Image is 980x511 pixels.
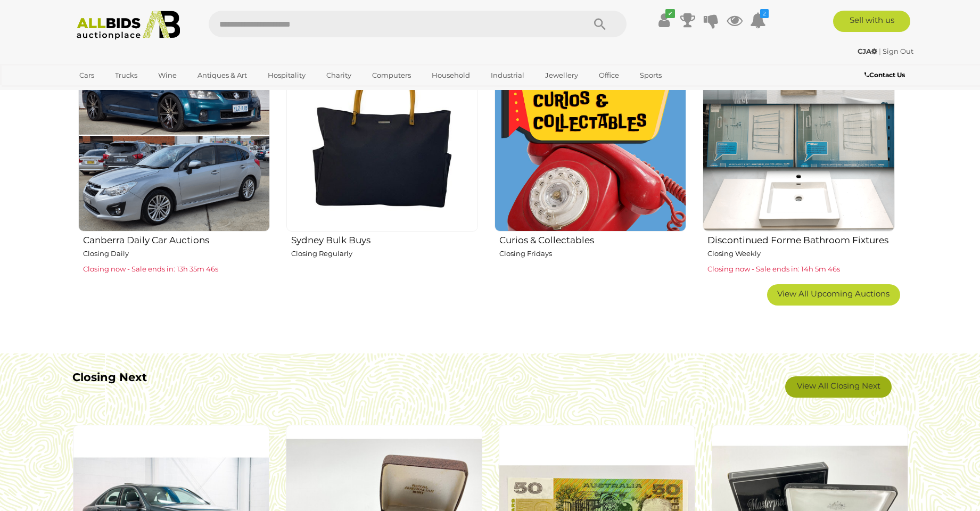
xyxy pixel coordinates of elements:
[656,11,672,30] a: ✔
[665,9,675,18] i: ✔
[83,265,218,273] span: Closing now - Sale ends in: 13h 35m 46s
[261,67,312,84] a: Hospitality
[858,47,879,55] a: CJA
[573,11,627,37] button: Search
[319,67,358,84] a: Charity
[785,376,892,398] a: View All Closing Next
[286,39,478,231] img: Sydney Bulk Buys
[777,289,890,299] span: View All Upcoming Auctions
[286,39,478,276] a: Sydney Bulk Buys Closing Regularly
[494,39,686,276] a: Curios & Collectables Closing Fridays
[72,67,101,84] a: Cars
[760,9,769,18] i: 2
[83,248,270,260] p: Closing Daily
[78,39,270,231] img: Canberra Daily Car Auctions
[858,47,877,55] strong: CJA
[633,67,669,84] a: Sports
[707,233,894,245] h2: Discontinued Forme Bathroom Fixtures
[499,233,686,245] h2: Curios & Collectables
[767,284,900,306] a: View All Upcoming Auctions
[425,67,477,84] a: Household
[151,67,184,84] a: Wine
[707,248,894,260] p: Closing Weekly
[703,39,894,231] img: Discontinued Forme Bathroom Fixtures
[864,69,908,81] a: Contact Us
[72,370,147,384] b: Closing Next
[879,47,881,55] span: |
[83,233,270,245] h2: Canberra Daily Car Auctions
[78,39,270,276] a: Canberra Daily Car Auctions Closing Daily Closing now - Sale ends in: 13h 35m 46s
[499,248,686,260] p: Closing Fridays
[592,67,626,84] a: Office
[108,67,144,84] a: Trucks
[72,84,162,102] a: [GEOGRAPHIC_DATA]
[707,265,840,273] span: Closing now - Sale ends in: 14h 5m 46s
[495,39,686,231] img: Curios & Collectables
[191,67,254,84] a: Antiques & Art
[538,67,585,84] a: Jewellery
[291,233,478,245] h2: Sydney Bulk Buys
[702,39,894,276] a: Discontinued Forme Bathroom Fixtures Closing Weekly Closing now - Sale ends in: 14h 5m 46s
[883,47,913,55] a: Sign Out
[484,67,531,84] a: Industrial
[750,11,766,30] a: 2
[291,248,478,260] p: Closing Regularly
[71,11,186,40] img: Allbids.com.au
[864,71,905,79] b: Contact Us
[833,11,910,32] a: Sell with us
[365,67,418,84] a: Computers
